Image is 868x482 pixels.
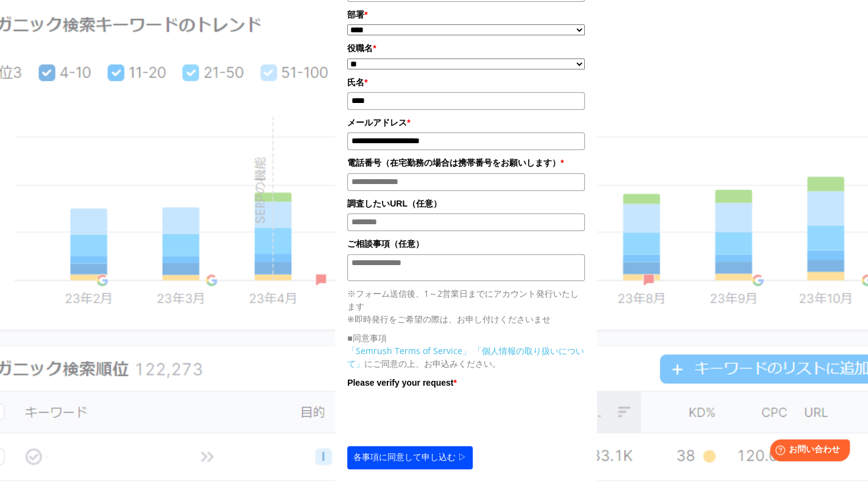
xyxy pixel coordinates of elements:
p: にご同意の上、お申込みください。 [347,344,585,370]
label: ご相談事項（任意） [347,237,585,250]
label: 電話番号（在宅勤務の場合は携帯番号をお願いします） [347,156,585,169]
label: 部署 [347,8,585,21]
iframe: Help widget launcher [760,434,855,469]
a: 「個人情報の取り扱いについて」 [347,345,584,369]
p: ■同意事項 [347,331,585,344]
label: 役職名 [347,41,585,55]
button: 各事項に同意して申し込む ▷ [347,446,473,469]
iframe: reCAPTCHA [347,392,532,440]
label: 調査したいURL（任意） [347,197,585,210]
label: メールアドレス [347,116,585,129]
a: 「Semrush Terms of Service」 [347,345,471,356]
label: Please verify your request [347,376,585,389]
p: ※フォーム送信後、1～2営業日までにアカウント発行いたします ※即時発行をご希望の際は、お申し付けくださいませ [347,287,585,325]
label: 氏名 [347,76,585,89]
